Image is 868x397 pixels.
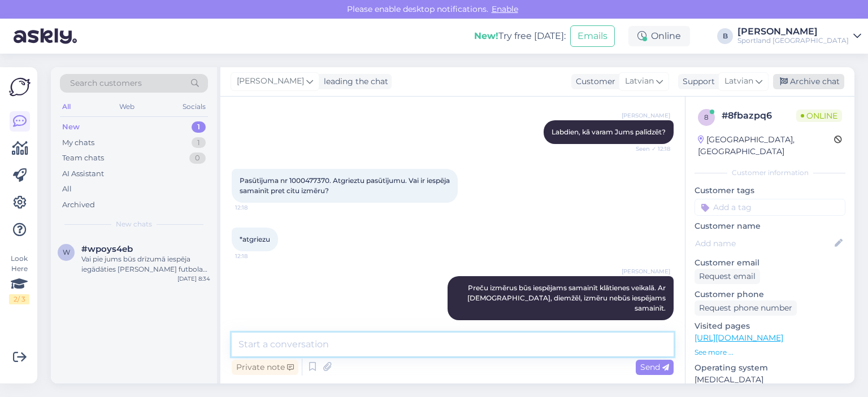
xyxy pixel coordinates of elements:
div: Web [117,99,137,114]
span: Enable [488,4,522,14]
p: Operating system [695,362,845,374]
span: 12:18 [235,203,277,212]
div: Online [628,26,690,46]
div: All [62,184,72,195]
p: Customer phone [695,289,845,300]
div: Archived [62,199,95,211]
input: Add a tag [695,199,845,216]
span: Send [640,362,669,372]
span: Labdien, kā varam Jums palīdzēt? [552,128,666,136]
div: New [62,121,80,133]
div: Archive chat [773,74,844,89]
span: 12:19 [628,321,670,329]
div: [GEOGRAPHIC_DATA], [GEOGRAPHIC_DATA] [698,134,834,158]
div: My chats [62,137,94,149]
div: [PERSON_NAME] [737,27,849,36]
b: New! [474,30,498,41]
div: Try free [DATE]: [474,29,566,43]
p: [MEDICAL_DATA] [695,374,845,386]
div: Customer information [695,168,845,178]
span: [PERSON_NAME] [622,267,670,276]
div: Support [678,76,715,88]
p: Customer email [695,257,845,269]
span: #wpoys4eb [81,244,133,254]
span: Seen ✓ 12:18 [628,145,670,153]
div: Customer [571,76,615,88]
span: New chats [116,219,152,229]
a: [URL][DOMAIN_NAME] [695,333,783,343]
div: leading the chat [319,76,388,88]
div: 2 / 3 [9,294,29,304]
div: Look Here [9,254,29,304]
span: Latvian [625,75,654,88]
div: 1 [192,121,206,133]
span: 12:18 [235,252,277,260]
a: [PERSON_NAME]Sportland [GEOGRAPHIC_DATA] [737,27,861,45]
div: Request phone number [695,300,797,316]
div: 1 [192,137,206,149]
span: Latvian [724,75,753,88]
span: w [63,248,70,256]
span: [PERSON_NAME] [622,111,670,120]
span: Online [796,110,842,122]
img: Askly Logo [9,76,31,98]
span: Preču izmērus būs iespējams samainīt klātienes veikalā. Ar [DEMOGRAPHIC_DATA], diemžēl, izmēru ne... [467,283,667,312]
span: [PERSON_NAME] [237,75,304,88]
div: Sportland [GEOGRAPHIC_DATA] [737,36,849,45]
div: [DATE] 8:34 [177,274,210,283]
div: Vai pie jums būs drīzumā iespēja iegādāties [PERSON_NAME] futbola bučus? Un vai būs iespēja vai i... [81,254,210,274]
p: See more ... [695,347,845,357]
span: *atgriezu [240,235,270,243]
div: Request email [695,269,760,284]
div: Team chats [62,152,104,164]
p: Visited pages [695,320,845,332]
div: AI Assistant [62,168,104,180]
p: Customer name [695,220,845,232]
div: B [717,28,733,44]
div: Socials [180,99,208,114]
div: # 8fbazpq6 [722,109,796,123]
div: Private note [232,360,298,375]
button: Emails [570,25,615,47]
span: 8 [704,113,709,121]
div: 0 [189,152,206,164]
input: Add name [695,237,832,250]
div: All [60,99,73,114]
p: Customer tags [695,185,845,197]
span: Search customers [70,77,142,89]
span: Pasūtījuma nr 1000477370. Atgrieztu pasūtījumu. Vai ir iespēja samainīt pret citu izmēru? [240,176,452,195]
